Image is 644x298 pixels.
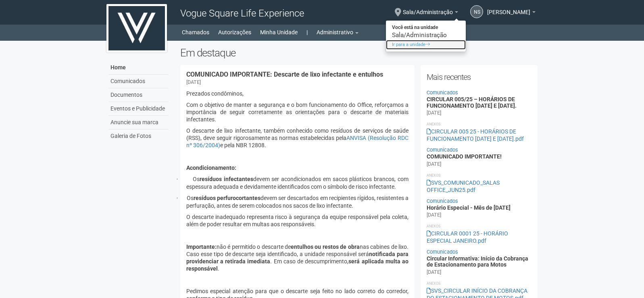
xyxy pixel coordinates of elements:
div: [DATE] [427,109,441,117]
b: Acondicionamento: [186,165,236,171]
a: ANVISA (Resolução RDC nº 306/2004) [186,135,408,148]
a: COMUNICADO IMPORTANTE! [427,153,502,160]
a: Home [108,61,168,75]
p: Os devem ser descartados em recipientes rígidos, resistentes a perfuração, antes de serem colocad... [186,194,408,209]
div: [DATE] [186,79,201,86]
a: Documentos [108,88,168,102]
p: O descarte inadequado representa risco à segurança da equipe responsável pela coleta, além de pod... [186,213,408,228]
a: CIRCULAR 005/25 – HORÁRIOS DE FUNCIONAMENTO [DATE] E [DATE]. [427,96,517,108]
img: logo.jpg [106,4,167,52]
b: notificada para providenciar a retirada imediata [186,251,408,265]
b: Importante: [186,244,217,250]
h2: Mais recentes [427,71,532,83]
a: Anuncie sua marca [108,116,168,129]
a: Minha Unidade [260,27,298,38]
a: COMUNICADO IMPORTANTE: Descarte de lixo infectante e entulhos [186,71,383,78]
div: [DATE] [427,211,441,219]
span: · [177,176,193,182]
span: Nicolle Silva [487,1,530,15]
b: entulhos ou restos de obra [291,244,360,250]
div: [DATE] [427,160,441,168]
p: Prezados condôminos, [186,90,408,97]
p: O descarte de lixo infectante, também conhecido como resíduos de serviços de saúde (RSS), deve se... [186,127,408,149]
a: Autorizações [218,27,251,38]
a: Galeria de Fotos [108,129,168,143]
span: Sala/Administração [403,1,453,15]
strong: Você está na unidade [386,23,466,32]
b: resíduos perfurocortantes [194,195,261,201]
a: CIRCULAR 0001 25 - HORÁRIO ESPECIAL JANEIRO.pdf [427,230,508,244]
a: Circular Informativa: Início da Cobrança de Estacionamento para Motos [427,255,528,268]
li: Anexos [427,280,532,287]
a: Ir para a unidade [386,40,466,50]
b: resíduos infectantes [200,176,253,182]
a: SVS_COMUNICADO_SALAS OFFICE_JUN25.pdf [427,179,500,193]
a: Comunicados [427,249,458,255]
a: CIRCULAR 005 25 - HORÁRIOS DE FUNCIONAMENTO [DATE] E [DATE].pdf [427,128,524,142]
a: Sala/Administração [403,10,458,17]
a: Comunicados [108,75,168,88]
a: Comunicados [427,198,458,204]
div: [DATE] [427,269,441,276]
b: será aplicada multa ao responsável [186,258,408,272]
a: [PERSON_NAME] [487,10,536,17]
h2: Em destaque [180,47,538,59]
a: Comunicados [427,147,458,153]
a: Eventos e Publicidade [108,102,168,116]
p: Com o objetivo de manter a segurança e o bom funcionamento do Office, reforçamos a importância de... [186,101,408,123]
a: Horário Especial - Mês de [DATE] [427,204,511,211]
a: Administrativo [317,27,358,38]
span: · [177,195,187,201]
p: Os devem ser acondicionados em sacos plásticos brancos, com espessura adequada e devidamente iden... [186,175,408,190]
li: Anexos [427,172,532,179]
span: Vogue Square Life Experience [180,8,304,19]
p: não é permitido o descarte de nas cabines de lixo. Caso esse tipo de descarte seja identificado, ... [186,243,408,272]
a: | [306,27,308,38]
a: Chamados [182,27,209,38]
li: Anexos [427,121,532,128]
li: Anexos [427,223,532,230]
div: Sala/Administração [386,32,466,38]
a: Comunicados [427,90,458,96]
a: NS [470,5,483,18]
